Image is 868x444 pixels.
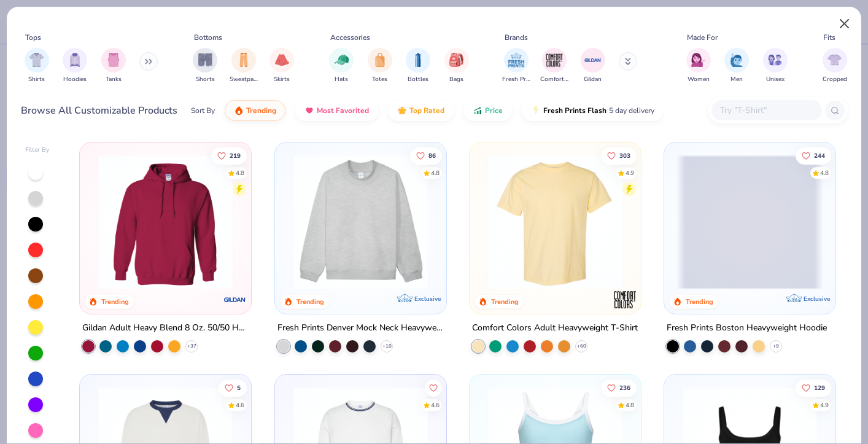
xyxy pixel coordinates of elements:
[428,152,435,158] span: 86
[368,48,392,84] button: filter button
[304,106,314,115] img: most_fav.gif
[507,51,525,69] img: Fresh Prints Image
[814,385,825,391] span: 129
[230,75,258,84] span: Sweatpants
[424,380,441,397] button: Like
[584,51,602,69] img: Gildan Image
[409,147,441,164] button: Like
[584,75,602,84] span: Gildan
[768,53,782,67] img: Unisex Image
[444,48,469,84] div: filter for Bags
[505,32,528,43] div: Brands
[107,53,120,67] img: Tanks Image
[730,53,743,67] img: Men Image
[191,105,215,116] div: Sort By
[329,48,354,84] button: filter button
[619,152,630,158] span: 303
[482,155,629,289] img: 029b8af0-80e6-406f-9fdc-fdf898547912
[269,48,294,84] div: filter for Skirts
[28,75,45,84] span: Shirts
[187,343,196,350] span: + 37
[230,48,258,84] div: filter for Sweatpants
[688,75,710,84] span: Women
[724,48,749,84] button: filter button
[581,48,605,84] button: filter button
[236,401,244,410] div: 4.6
[502,75,530,84] span: Fresh Prints
[237,53,250,67] img: Sweatpants Image
[295,100,378,121] button: Most Favorited
[434,155,581,289] img: a90f7c54-8796-4cb2-9d6e-4e9644cfe0fe
[804,295,830,303] span: Exclusive
[198,53,212,67] img: Shorts Image
[382,343,391,350] span: + 10
[430,168,439,177] div: 4.8
[275,53,289,67] img: Skirts Image
[388,100,454,121] button: Top Rated
[545,51,564,69] img: Comfort Colors Image
[194,32,222,43] div: Bottoms
[531,106,541,115] img: flash.gif
[581,48,605,84] div: filter for Gildan
[237,385,241,391] span: 5
[619,385,630,391] span: 236
[329,48,354,84] div: filter for Hats
[687,32,718,43] div: Made For
[368,48,392,84] div: filter for Totes
[540,75,568,84] span: Comfort Colors
[444,48,469,84] button: filter button
[409,106,444,115] span: Top Rated
[408,75,428,84] span: Bottles
[219,380,247,397] button: Like
[609,104,654,118] span: 5 day delivery
[317,106,369,115] span: Most Favorited
[330,32,370,43] div: Accessories
[372,75,387,84] span: Totes
[485,106,503,115] span: Price
[21,103,177,118] div: Browse All Customizable Products
[29,53,44,67] img: Shirts Image
[730,75,743,84] span: Men
[820,168,829,177] div: 4.8
[414,295,441,303] span: Exclusive
[25,48,49,84] div: filter for Shirts
[25,146,50,155] div: Filter By
[686,48,711,84] button: filter button
[101,48,126,84] div: filter for Tanks
[68,53,82,67] img: Hoodies Image
[763,48,788,84] button: filter button
[211,147,247,164] button: Like
[406,48,430,84] button: filter button
[814,152,825,158] span: 244
[193,48,217,84] button: filter button
[101,48,126,84] button: filter button
[92,155,239,289] img: 01756b78-01f6-4cc6-8d8a-3c30c1a0c8ac
[823,48,847,84] button: filter button
[613,287,637,312] img: Comfort Colors logo
[287,155,434,289] img: f5d85501-0dbb-4ee4-b115-c08fa3845d83
[522,100,664,121] button: Fresh Prints Flash5 day delivery
[82,321,249,336] div: Gildan Adult Heavy Blend 8 Oz. 50/50 Hooded Sweatshirt
[223,287,248,312] img: Gildan logo
[277,321,444,336] div: Fresh Prints Denver Mock Neck Heavyweight Sweatshirt
[766,75,785,84] span: Unisex
[543,106,606,115] span: Fresh Prints Flash
[269,48,294,84] button: filter button
[686,48,711,84] div: filter for Women
[430,401,439,410] div: 4.6
[691,53,705,67] img: Women Image
[230,152,241,158] span: 219
[626,168,634,177] div: 4.9
[236,168,244,177] div: 4.8
[25,32,41,43] div: Tops
[719,103,813,117] input: Try "T-Shirt"
[601,380,637,397] button: Like
[106,75,122,84] span: Tanks
[601,147,637,164] button: Like
[827,53,842,67] img: Cropped Image
[763,48,788,84] div: filter for Unisex
[397,106,407,115] img: TopRated.gif
[335,75,348,84] span: Hats
[629,155,775,289] img: e55d29c3-c55d-459c-bfd9-9b1c499ab3c6
[449,75,463,84] span: Bags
